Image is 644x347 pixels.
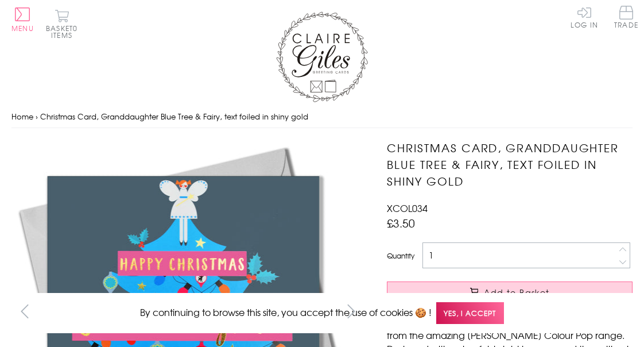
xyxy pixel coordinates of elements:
a: Home [11,111,33,122]
span: Add to Basket [484,287,549,298]
button: next [338,298,364,324]
span: Menu [11,23,34,33]
span: 0 items [51,23,77,40]
span: XCOL034 [387,201,428,215]
button: Menu [11,7,34,32]
span: Yes, I accept [436,302,504,325]
h1: Christmas Card, Granddaughter Blue Tree & Fairy, text foiled in shiny gold [387,140,633,189]
button: Add to Basket [387,282,633,303]
a: Log In [571,6,598,28]
span: Christmas Card, Granddaughter Blue Tree & Fairy, text foiled in shiny gold [40,111,308,122]
span: £3.50 [387,215,415,231]
button: Basket0 items [46,9,77,38]
span: › [36,111,38,122]
button: prev [11,298,37,324]
label: Quantity [387,250,414,261]
a: Trade [614,6,638,30]
nav: breadcrumbs [11,105,633,129]
span: Trade [614,6,638,28]
img: Claire Giles Greetings Cards [276,11,368,102]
